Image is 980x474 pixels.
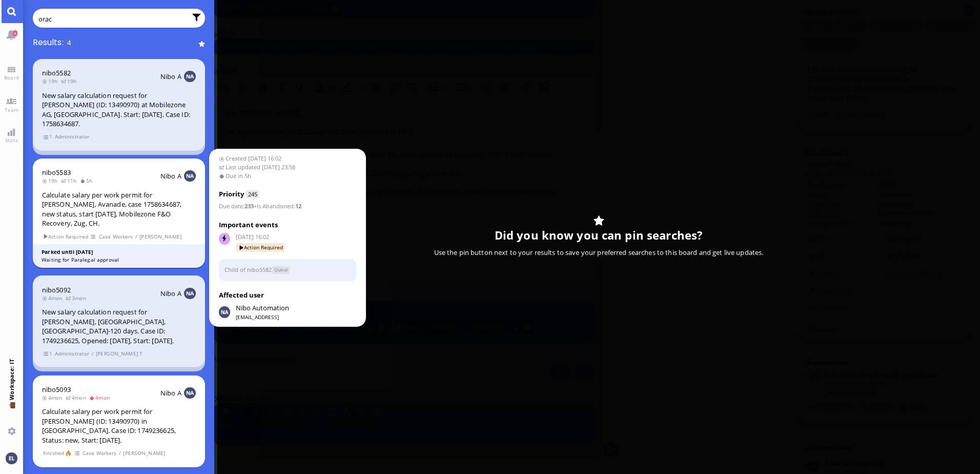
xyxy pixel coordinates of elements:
a: nibo5092 [42,285,71,294]
span: / [118,449,121,458]
div: Calculate salary per work permit for [PERSON_NAME] (ID: 13490970) in [GEOGRAPHIC_DATA]. Case ID: ... [42,407,196,445]
span: Created [DATE] 16:02 [219,154,357,163]
div: New salary calculation request for [PERSON_NAME] (ID: 13490970) at Mobilezone AG, [GEOGRAPHIC_DAT... [42,91,196,129]
span: Action Required [43,232,89,241]
span: Case Workers [98,232,133,241]
span: [PERSON_NAME] T [95,349,142,358]
div: Calculate salary per work permit for [PERSON_NAME], Avanade, case 1758634687, new status, start [... [42,190,196,228]
p: We are looking forward to receiving the permit order urgently, so [PERSON_NAME] can continue work... [8,89,372,112]
strong: 12 [295,202,301,210]
span: [EMAIL_ADDRESS] [236,313,289,321]
span: view 1 items [43,132,53,141]
img: NA [184,387,195,399]
img: You [6,452,17,464]
span: / [91,349,94,358]
span: 19h [42,177,61,184]
span: Kindly note that the regular lead time in [GEOGRAPHIC_DATA] is 4 weeks. [8,72,247,81]
span: Nibo A [160,289,181,298]
span: Due date [219,202,243,210]
a: nibo5093 [42,385,71,394]
img: Nibo Automation [219,306,230,318]
span: 4 [64,38,74,49]
span: Stats [3,136,21,144]
span: Status [272,266,290,274]
span: 245 [246,190,258,198]
span: Team [2,106,22,113]
input: Enter query or press / to filter [38,13,186,25]
h3: Important events [219,220,357,230]
span: Priority [219,189,244,199]
span: [DATE] 16:02 [236,233,357,242]
span: Administrator [54,132,90,141]
div: Waiting for Paralegal approval [42,256,196,264]
span: 4mon [42,394,66,401]
span: Nibo A [160,171,181,181]
img: NA [184,71,195,82]
span: [PERSON_NAME] [123,449,166,458]
span: 19h [42,77,61,85]
span: 4mon [89,394,113,401]
p: Dear [PERSON_NAME], [8,10,372,22]
body: Rich Text Area. Press ALT-0 for help. [8,10,372,143]
span: Last updated [DATE] 23:58 [219,163,357,172]
p: Kind regards, [PERSON_NAME] [8,120,372,143]
span: automation@nibo.ai [236,303,289,313]
span: Due in 5h [219,172,357,181]
span: 5h [80,177,96,184]
span: Is Abandoned [257,202,294,210]
h3: Affected user [219,290,357,301]
span: / [135,232,138,241]
span: + [254,202,257,210]
span: Results: [33,37,64,48]
span: Administrator [54,349,90,358]
span: 3mon [66,294,89,302]
span: Finished [43,449,64,458]
span: 4mon [42,294,66,302]
span: view 1 items [43,349,53,358]
a: Child of nibo5582 [224,265,272,273]
span: [PERSON_NAME] [139,232,182,241]
img: NA [184,288,195,299]
p: The requested salary calculation has been uploaded to PPT. Please make sure [PERSON_NAME] earns a... [8,29,372,63]
span: Nibo A [160,388,181,398]
span: Nibo A [160,72,181,81]
img: NA [184,170,195,182]
span: 💼 Workspace: IT [8,400,15,423]
span: : [219,202,254,210]
span: : [254,202,301,210]
div: Parked until [DATE] [42,248,196,256]
strong: 233 [244,202,254,210]
span: 19h [61,77,80,85]
span: 4 [13,30,17,36]
a: nibo5583 [42,168,71,177]
span: Action Required [236,243,285,252]
span: Case Workers [82,449,117,458]
div: New salary calculation request for [PERSON_NAME], [GEOGRAPHIC_DATA], [GEOGRAPHIC_DATA]-120 days. ... [42,307,196,345]
span: Board [2,74,22,81]
span: 4mon [66,394,89,401]
span: 11h [61,177,80,184]
a: nibo5582 [42,68,71,77]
